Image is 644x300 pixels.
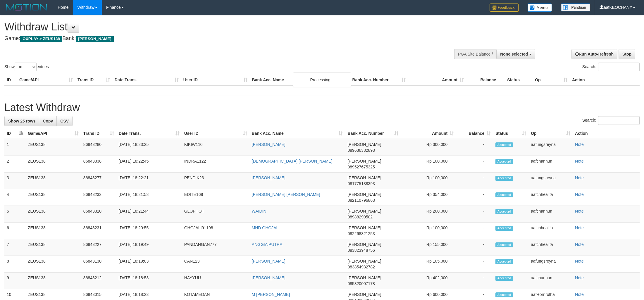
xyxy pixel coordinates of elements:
th: Trans ID [75,75,112,85]
td: Rp 100,000 [401,156,456,173]
th: Op: activate to sort column ascending [528,128,573,139]
th: Op [533,75,570,85]
span: Accepted [495,142,513,147]
td: 86843227 [81,239,116,256]
th: Bank Acc. Number [350,75,408,85]
span: Copy 083823948756 to clipboard [347,248,375,253]
td: ZEUS138 [25,256,81,273]
td: 86843130 [81,256,116,273]
td: [DATE] 18:19:03 [116,256,182,273]
h1: Withdraw List [4,21,423,33]
td: - [456,189,493,206]
th: ID [4,75,17,85]
td: GLOPHOT [182,206,249,223]
td: - [456,139,493,156]
th: Game/API: activate to sort column ascending [25,128,81,139]
td: Rp 100,000 [401,223,456,239]
td: [DATE] 18:23:25 [116,139,182,156]
span: Copy 082110796863 to clipboard [347,198,375,203]
span: Copy 085320007178 to clipboard [347,281,375,286]
span: [PERSON_NAME] [347,259,381,263]
div: Processing... [293,73,351,87]
span: [PERSON_NAME] [76,36,113,42]
td: ZEUS138 [25,139,81,156]
td: aafungsreyna [528,139,573,156]
td: aafungsreyna [528,256,573,273]
td: ZEUS138 [25,223,81,239]
span: OXPLAY > ZEUS138 [20,36,62,42]
button: None selected [496,49,535,59]
td: PENDIK23 [182,173,249,189]
img: Feedback.jpg [490,4,519,12]
td: [DATE] 18:21:58 [116,189,182,206]
a: [DEMOGRAPHIC_DATA] [PERSON_NAME] [252,159,333,163]
td: - [456,206,493,223]
th: Action [573,128,640,139]
span: Accepted [495,242,513,247]
td: Rp 105,000 [401,256,456,273]
td: CAN123 [182,256,249,273]
td: Rp 300,000 [401,139,456,156]
th: Amount: activate to sort column ascending [401,128,456,139]
td: - [456,156,493,173]
a: Note [575,259,584,263]
td: ZEUS138 [25,173,81,189]
span: [PERSON_NAME] [347,292,381,297]
a: MHD GHOJALI [252,225,280,230]
span: Copy 082268321253 to clipboard [347,231,375,236]
td: 9 [4,273,25,289]
th: User ID: activate to sort column ascending [182,128,249,139]
span: Accepted [495,209,513,214]
td: 86843280 [81,139,116,156]
h4: Game: Bank: [4,36,423,42]
td: [DATE] 18:22:21 [116,173,182,189]
th: Bank Acc. Number: activate to sort column ascending [345,128,401,139]
span: Copy 08988290502 to clipboard [347,215,373,219]
input: Search: [598,116,640,125]
td: Rp 402,000 [401,273,456,289]
a: WAIDIN [252,209,266,213]
span: Copy 089527675325 to clipboard [347,165,375,169]
td: Rp 100,000 [401,173,456,189]
a: Note [575,225,584,230]
td: Rp 354,000 [401,189,456,206]
h1: Latest Withdraw [4,102,640,113]
a: Copy [39,116,57,126]
td: ZEUS138 [25,156,81,173]
th: Game/API [17,75,75,85]
td: INDRA1122 [182,156,249,173]
span: Show 25 rows [8,119,35,123]
td: - [456,223,493,239]
a: [PERSON_NAME] [252,175,285,180]
span: Accepted [495,226,513,231]
a: [PERSON_NAME] [252,275,285,280]
td: 7 [4,239,25,256]
span: Copy 081775138393 to clipboard [347,181,375,186]
th: Date Trans. [112,75,181,85]
label: Show entries [4,63,49,71]
span: None selected [500,52,528,56]
span: Accepted [495,176,513,181]
th: User ID [181,75,250,85]
td: aafungsreyna [528,173,573,189]
a: Note [575,242,584,247]
td: aafchhealita [528,223,573,239]
td: aafchannun [528,206,573,223]
img: Button%20Memo.svg [528,4,552,12]
span: [PERSON_NAME] [347,142,381,147]
span: [PERSON_NAME] [347,209,381,213]
td: 2 [4,156,25,173]
th: Date Trans.: activate to sort column ascending [116,128,182,139]
a: [PERSON_NAME] [252,142,285,147]
th: Bank Acc. Name: activate to sort column ascending [249,128,345,139]
td: ZEUS138 [25,239,81,256]
a: [PERSON_NAME] [PERSON_NAME] [252,192,320,197]
a: Show 25 rows [4,116,39,126]
span: [PERSON_NAME] [347,175,381,180]
span: Accepted [495,192,513,197]
span: CSV [60,119,69,123]
td: 8 [4,256,25,273]
img: panduan.png [561,4,590,11]
label: Search: [582,116,640,125]
a: Note [575,275,584,280]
